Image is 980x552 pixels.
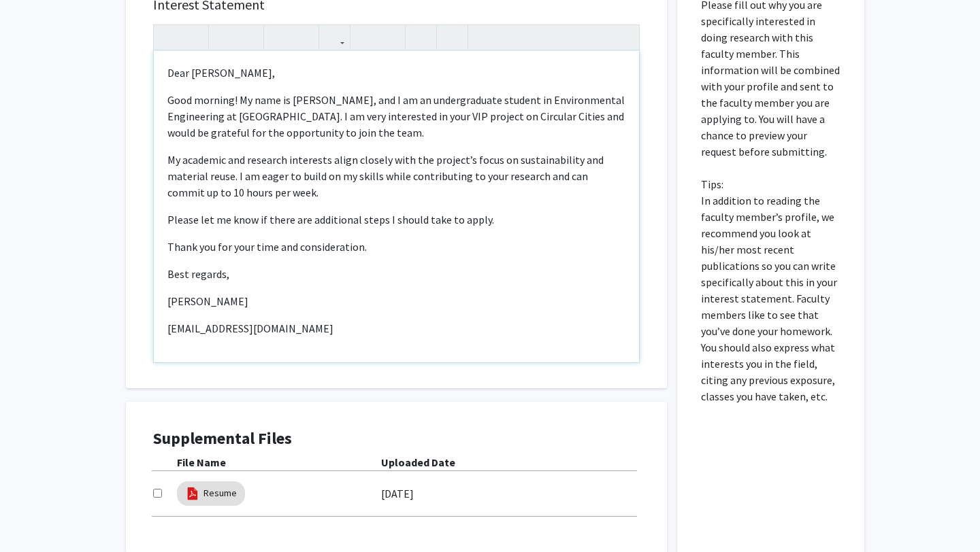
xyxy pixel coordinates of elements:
[167,152,625,201] p: My academic and research interests align closely with the project’s focus on sustainability and m...
[167,92,625,141] p: Good morning! My name is [PERSON_NAME], and I am an undergraduate student in Environmental Engine...
[153,429,640,449] h4: Supplemental Files
[354,25,378,49] button: Unordered list
[440,25,464,49] button: Insert horizontal rule
[323,25,346,49] button: Link
[185,486,200,501] img: pdf_icon.png
[381,455,455,469] b: Uploaded Date
[378,25,402,49] button: Ordered list
[181,25,205,49] button: Redo (Ctrl + Y)
[167,293,625,309] p: [PERSON_NAME]
[409,25,433,49] button: Remove format
[167,239,625,255] p: Thank you for your time and consideration.
[10,491,58,542] iframe: Chat
[167,65,625,81] p: Dear [PERSON_NAME],
[154,51,639,362] div: Note to users with screen readers: Please press Alt+0 or Option+0 to deactivate our accessibility...
[167,266,625,282] p: Best regards,
[291,25,315,49] button: Subscript
[612,25,636,49] button: Fullscreen
[381,482,414,505] label: [DATE]
[267,25,291,49] button: Superscript
[177,455,226,469] b: File Name
[167,320,625,337] p: [EMAIL_ADDRESS][DOMAIN_NAME]
[157,25,181,49] button: Undo (Ctrl + Z)
[236,25,260,49] button: Emphasis (Ctrl + I)
[203,486,237,500] a: Resume
[212,25,236,49] button: Strong (Ctrl + B)
[167,211,625,228] p: Please let me know if there are additional steps I should take to apply.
